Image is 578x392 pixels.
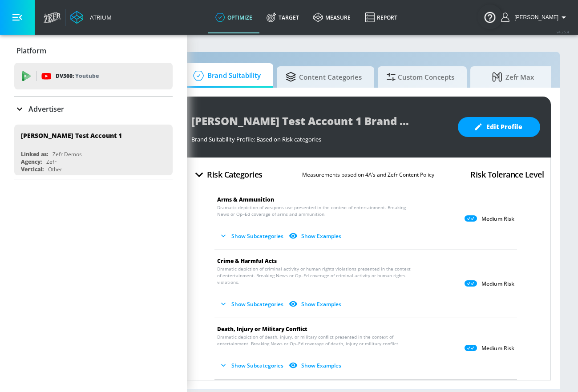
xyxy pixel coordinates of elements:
p: Medium Risk [481,280,514,287]
p: Youtube [75,71,99,81]
div: [PERSON_NAME] Test Account 1Linked as:Zefr DemosAgency:ZefrVertical:Other [14,125,173,175]
p: DV360: [56,71,99,81]
span: Dramatic depiction of death, injury, or military conflict presented in the context of entertainme... [217,334,415,347]
div: [PERSON_NAME] Test Account 1 [21,131,122,140]
button: Show Subcategories [217,358,287,373]
h4: Risk Categories [207,168,263,181]
div: Platform [14,38,173,63]
button: Show Subcategories [217,297,287,311]
div: Atrium [86,13,112,21]
p: Measurements based on 4A’s and Zefr Content Policy [302,170,434,179]
span: Content Categories [286,66,362,88]
div: Linked as: [21,150,48,158]
div: Zefr Demos [53,150,82,158]
span: v 4.25.4 [557,29,569,34]
button: Show Examples [287,229,345,243]
div: DV360: Youtube [14,63,173,89]
button: Open Resource Center [477,4,502,29]
span: Crime & Harmful Acts [217,257,277,265]
button: Risk Categories [188,164,266,185]
span: Dramatic depiction of weapons use presented in the context of entertainment. Breaking News or Op–... [217,204,415,218]
a: Report [358,1,404,33]
span: Edit Profile [476,121,522,133]
div: Vertical: [21,166,44,173]
div: Advertiser [14,97,173,121]
button: Show Examples [287,297,345,311]
div: Agency: [21,158,42,166]
span: login as: aracely.alvarenga@zefr.com [511,14,558,20]
span: Custom Concepts [387,66,454,88]
p: Advertiser [28,104,64,114]
div: Brand Suitability Profile: Based on Risk categories [191,131,449,143]
p: Platform [16,46,46,56]
button: [PERSON_NAME] [501,12,569,23]
span: Zefr Max [479,66,547,88]
span: Dramatic depiction of criminal activity or human rights violations presented in the context of en... [217,266,415,286]
div: Other [48,166,62,173]
a: Target [259,1,306,33]
a: optimize [208,1,259,33]
button: Edit Profile [458,117,540,137]
span: Brand Suitability [190,65,261,86]
button: Show Subcategories [217,229,287,243]
span: Death, Injury or Military Conflict [217,325,307,333]
a: Atrium [70,11,112,24]
div: Zefr [46,158,57,166]
p: Medium Risk [481,345,514,352]
a: measure [306,1,358,33]
span: Arms & Ammunition [217,196,274,203]
h4: Risk Tolerance Level [470,168,544,181]
p: Medium Risk [481,215,514,222]
button: Show Examples [287,358,345,373]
